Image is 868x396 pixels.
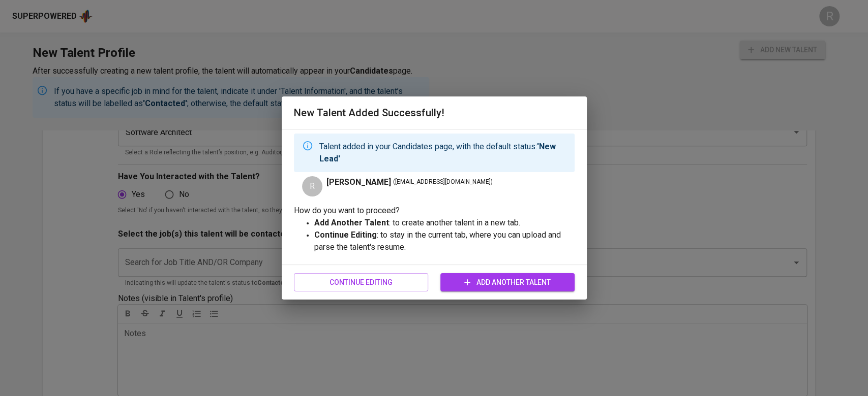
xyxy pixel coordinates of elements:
[314,230,377,240] strong: Continue Editing
[326,176,391,188] span: [PERSON_NAME]
[314,218,389,227] strong: Add Another Talent
[314,217,575,229] p: : to create another talent in a new tab.
[294,105,575,121] h6: New Talent Added Successfully!
[319,141,566,165] p: Talent added in your Candidates page, with the default status:
[393,177,493,187] span: ( [EMAIL_ADDRESS][DOMAIN_NAME] )
[294,273,428,292] button: Continue Editing
[440,273,575,292] button: Add Another Talent
[302,276,420,289] span: Continue Editing
[314,229,575,253] p: : to stay in the current tab, where you can upload and parse the talent's resume.
[319,142,556,163] strong: 'New Lead'
[448,276,566,289] span: Add Another Talent
[294,205,575,217] p: How do you want to proceed?
[302,176,322,196] div: R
